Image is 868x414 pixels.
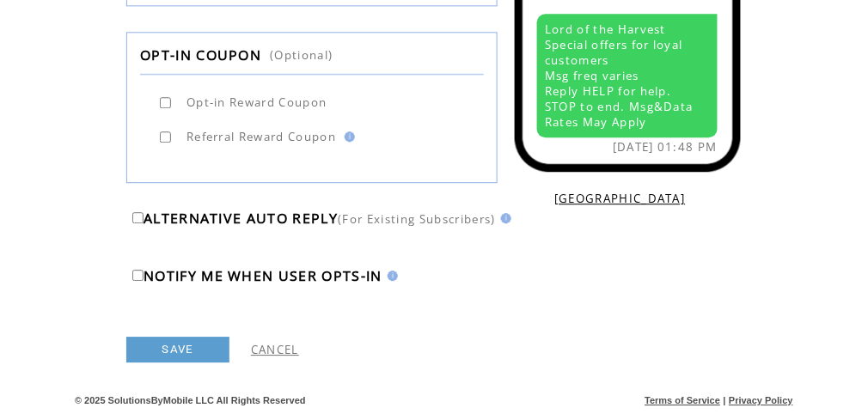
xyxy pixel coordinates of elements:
a: Terms of Service [645,395,721,405]
a: Privacy Policy [729,395,793,405]
a: CANCEL [251,342,299,357]
span: Lord of the Harvest Special offers for loyal customers Msg freq varies Reply HELP for help. STOP ... [545,21,694,130]
span: (Optional) [270,47,333,63]
span: Referral Reward Coupon [186,129,336,144]
a: SAVE [126,337,229,362]
a: [GEOGRAPHIC_DATA] [554,191,686,206]
span: | [724,395,726,405]
span: Opt-in Reward Coupon [186,94,327,110]
img: help.gif [496,213,511,223]
img: help.gif [339,131,355,142]
span: NOTIFY ME WHEN USER OPTS-IN [144,266,382,285]
span: (For Existing Subscribers) [338,211,496,227]
img: help.gif [382,271,398,281]
span: OPT-IN COUPON [140,46,261,64]
span: © 2025 SolutionsByMobile LLC All Rights Reserved [75,395,306,405]
span: ALTERNATIVE AUTO REPLY [144,209,338,228]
